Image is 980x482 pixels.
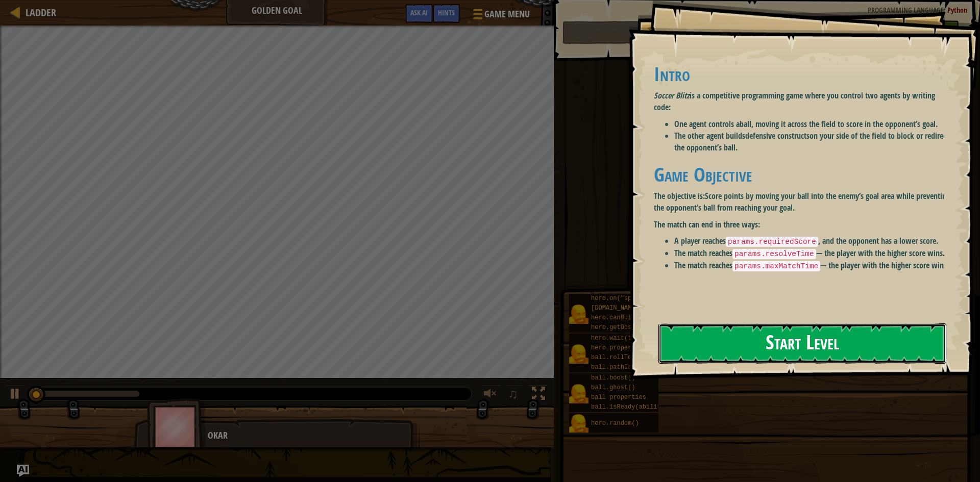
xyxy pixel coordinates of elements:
[740,118,751,130] strong: ball
[732,249,816,259] code: params.resolveTime
[591,305,683,312] span: [DOMAIN_NAME](type, x, y)
[726,237,818,247] code: params.requiredScore
[591,354,653,361] span: ball.rollTo(x, y)
[562,21,758,44] button: Run ⇧↵
[528,385,549,405] button: Toggle fullscreen
[674,247,952,260] li: The match reaches — the player with the higher score wins.
[591,364,672,371] span: ball.pathIsClear(x, y)
[591,324,679,331] span: hero.getObstacleAt(x, y)
[674,118,952,130] li: One agent controls a , moving it across the field to score in the opponent’s goal.
[591,314,661,321] span: hero.canBuild(x, y)
[147,398,206,455] img: thang_avatar_frame.png
[591,403,668,411] span: ball.isReady(ability)
[591,295,679,302] span: hero.on("spawn-ball", f)
[17,465,29,477] button: Ask AI
[569,414,589,434] img: portrait.png
[5,385,26,405] button: Ctrl + P: Play
[591,384,635,391] span: ball.ghost()
[654,90,952,113] p: is a competitive programming game where you control two agents by writing code:
[654,219,952,231] p: The match can end in three ways:
[569,384,589,403] img: portrait.png
[654,190,952,214] p: The objective is:
[654,190,950,213] strong: Score points by moving your ball into the enemy’s goal area while preventing the opponent’s ball ...
[745,130,810,141] strong: defensive constructs
[674,235,952,247] li: A player reaches , and the opponent has a lower score.
[732,261,820,271] code: params.maxMatchTime
[405,4,433,23] button: Ask AI
[208,429,409,442] div: Okar
[506,385,523,405] button: ♫
[508,386,518,401] span: ♫
[591,374,635,382] span: ball.boost()
[569,305,589,324] img: portrait.png
[591,420,639,427] span: hero.random()
[654,63,952,85] h1: Intro
[591,344,646,351] span: hero properties
[480,385,501,405] button: Adjust volume
[658,323,946,364] button: Start Level
[674,130,952,154] li: The other agent builds on your side of the field to block or redirect the opponent’s ball.
[484,8,530,21] span: Game Menu
[26,6,56,19] span: Ladder
[654,90,690,101] em: Soccer Blitz
[569,344,589,364] img: portrait.png
[20,6,56,19] a: Ladder
[410,8,428,17] span: Ask AI
[465,4,536,28] button: Game Menu
[674,260,952,272] li: The match reaches — the player with the higher score wins.
[438,8,455,17] span: Hints
[591,394,646,401] span: ball properties
[654,164,952,185] h1: Game Objective
[591,335,635,342] span: hero.wait(t)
